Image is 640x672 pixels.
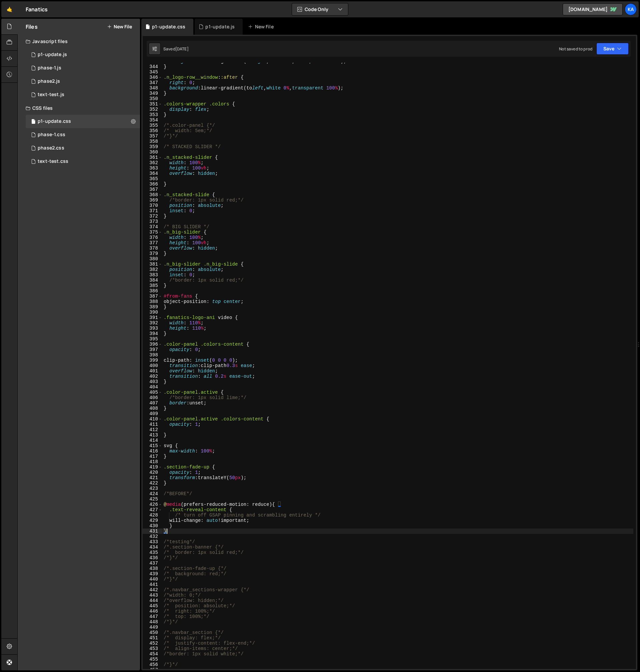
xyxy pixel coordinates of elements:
div: 13108/34111.css [26,141,140,155]
div: 438 [143,566,162,571]
div: Not saved to prod [559,46,592,52]
div: 377 [143,240,162,246]
div: 395 [143,336,162,342]
div: 456 [143,662,162,667]
div: 425 [143,496,162,502]
div: 420 [143,470,162,475]
div: 427 [143,507,162,513]
div: 364 [143,171,162,176]
div: p1-update.css [38,118,71,124]
div: Saved [163,46,189,52]
div: phase-1.css [38,132,65,138]
div: 348 [143,85,162,91]
div: text-test.js [38,92,64,98]
div: 387 [143,294,162,299]
a: Ka [625,3,637,15]
div: 393 [143,326,162,331]
div: 368 [143,192,162,198]
div: 448 [143,619,162,625]
div: 447 [143,614,162,619]
div: 382 [143,267,162,272]
button: Save [596,43,629,55]
div: 431 [143,529,162,534]
div: 363 [143,165,162,171]
div: 433 [143,539,162,545]
div: 444 [143,598,162,603]
div: phase2.css [38,145,64,151]
div: 353 [143,112,162,117]
div: 380 [143,256,162,262]
div: 445 [143,603,162,609]
div: 434 [143,545,162,550]
div: 452 [143,641,162,646]
div: 408 [143,406,162,411]
a: [DOMAIN_NAME] [563,3,623,15]
div: 449 [143,625,162,630]
div: p1-update.css [152,23,185,30]
h2: Files [26,23,38,30]
div: 406 [143,395,162,400]
div: 359 [143,144,162,149]
div: 367 [143,187,162,192]
div: 437 [143,561,162,566]
div: 422 [143,480,162,486]
div: 390 [143,310,162,315]
div: 415 [143,443,162,448]
div: 439 [143,571,162,577]
div: 345 [143,69,162,75]
div: 362 [143,160,162,165]
div: 419 [143,464,162,470]
div: 402 [143,374,162,379]
div: 13108/33219.js [26,61,140,75]
div: 354 [143,117,162,123]
div: 361 [143,155,162,160]
div: 429 [143,518,162,523]
div: 379 [143,251,162,256]
button: New File [107,24,132,29]
div: 453 [143,646,162,651]
div: 351 [143,101,162,107]
div: 418 [143,459,162,464]
div: 412 [143,427,162,432]
a: 🤙 [1,1,18,17]
div: 381 [143,262,162,267]
div: 435 [143,550,162,555]
div: 424 [143,491,162,496]
div: p1-update.js [205,23,235,30]
div: 346 [143,75,162,80]
div: 375 [143,230,162,235]
div: 428 [143,513,162,518]
div: 399 [143,358,162,363]
div: 355 [143,123,162,128]
div: 13108/34110.js [26,75,140,88]
div: 349 [143,91,162,96]
div: 392 [143,320,162,326]
div: 417 [143,454,162,459]
div: phase2.js [38,78,60,84]
div: 446 [143,609,162,614]
div: 421 [143,475,162,480]
div: CSS files [18,101,140,115]
div: 344 [143,64,162,69]
div: New File [248,23,276,30]
div: 405 [143,390,162,395]
div: 401 [143,368,162,374]
div: 384 [143,278,162,283]
div: 414 [143,438,162,443]
div: 423 [143,486,162,491]
div: 365 [143,176,162,182]
div: 443 [143,593,162,598]
div: 426 [143,502,162,507]
div: 455 [143,657,162,662]
div: 394 [143,331,162,336]
div: 391 [143,315,162,320]
div: 357 [143,133,162,139]
div: 369 [143,198,162,203]
div: 403 [143,379,162,384]
div: 396 [143,342,162,347]
div: 440 [143,577,162,582]
div: 13108/40279.css [26,115,140,128]
div: 347 [143,80,162,85]
div: 358 [143,139,162,144]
